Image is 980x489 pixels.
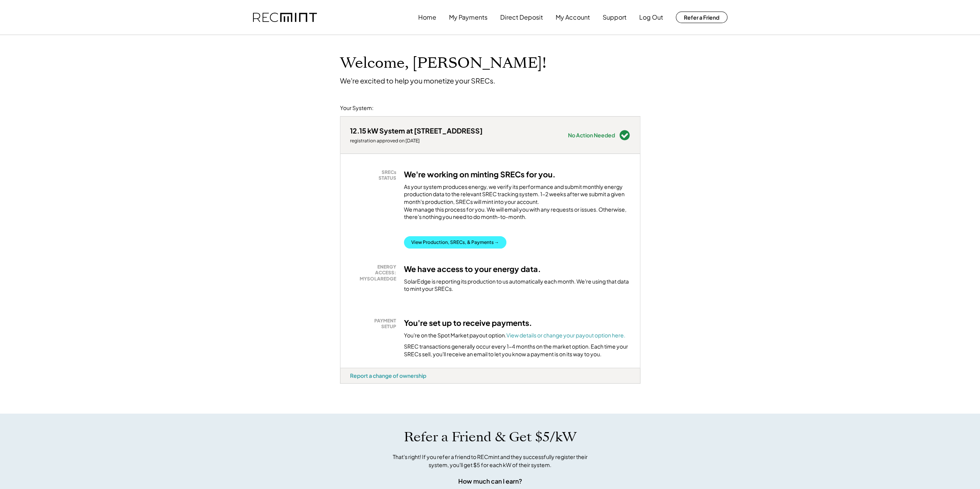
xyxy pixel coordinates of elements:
[340,384,367,387] div: nxvb8eci - VA Distributed
[603,10,627,25] button: Support
[500,10,543,25] button: Direct Deposit
[404,169,556,179] h3: We're working on minting SRECs for you.
[350,126,482,135] div: 12.15 kW System at [STREET_ADDRESS]
[458,477,522,486] div: How much can I earn?
[404,264,541,274] h3: We have access to your energy data.
[253,13,317,22] img: recmint-logotype%403x.png
[350,372,426,379] div: Report a change of ownership
[354,169,396,181] div: SRECs STATUS
[404,236,506,249] button: View Production, SRECs, & Payments →
[340,54,546,72] h1: Welcome, [PERSON_NAME]!
[404,278,630,293] div: SolarEdge is reporting its production to us automatically each month. We're using that data to mi...
[639,10,663,25] button: Log Out
[676,12,727,23] button: Refer a Friend
[404,318,532,328] h3: You're set up to receive payments.
[340,76,495,85] div: We're excited to help you monetize your SRECs.
[350,138,482,144] div: registration approved on [DATE]
[354,264,396,282] div: ENERGY ACCESS: MYSOLAREDGE
[418,10,436,25] button: Home
[404,332,625,339] div: You're on the Spot Market payout option.
[404,183,630,225] div: As your system produces energy, we verify its performance and submit monthly energy production da...
[568,132,615,138] div: No Action Needed
[449,10,487,25] button: My Payments
[384,453,596,469] div: That's right! If you refer a friend to RECmint and they successfully register their system, you'l...
[556,10,590,25] button: My Account
[404,429,576,445] h1: Refer a Friend & Get $5/kW
[404,343,630,358] div: SREC transactions generally occur every 1-4 months on the market option. Each time your SRECs sel...
[354,318,396,330] div: PAYMENT SETUP
[506,332,625,339] a: View details or change your payout option here.
[340,104,374,112] div: Your System:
